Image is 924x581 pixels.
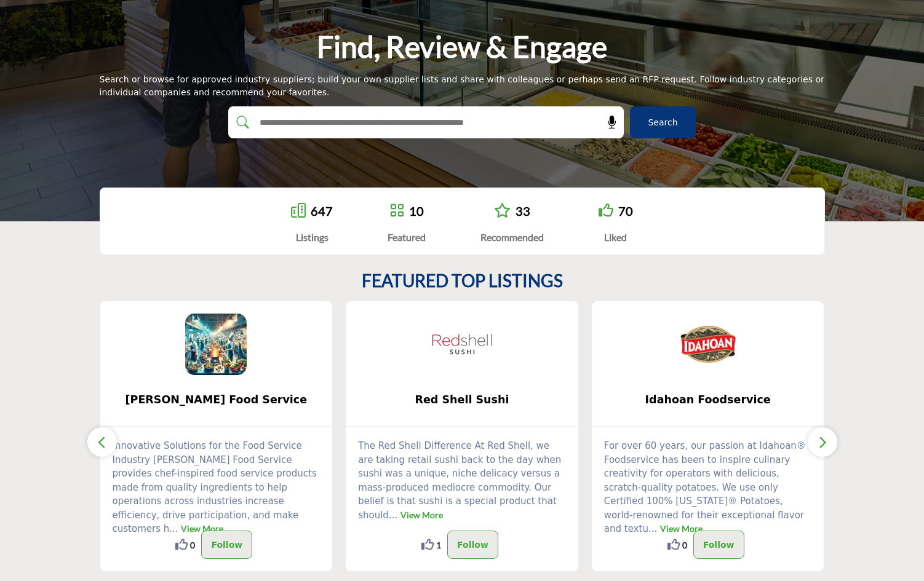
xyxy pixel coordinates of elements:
span: [PERSON_NAME] Food Service [119,392,314,408]
span: ... [389,510,397,521]
a: Red Shell Sushi [346,384,578,416]
p: Follow [703,537,735,552]
span: ... [169,523,178,534]
i: Go to Liked [599,203,613,218]
a: Idahoan Foodservice [592,384,824,416]
a: View More [660,523,703,534]
b: Schwan's Food Service [119,384,314,416]
span: Search [648,116,677,129]
img: Red Shell Sushi [431,314,493,375]
div: Liked [599,230,633,245]
a: 33 [516,204,530,218]
div: Search or browse for approved industry suppliers; build your own supplier lists and share with co... [100,73,825,99]
button: Follow [447,531,498,559]
span: 0 [190,539,195,551]
img: Idahoan Foodservice [677,314,739,375]
button: Follow [201,531,252,559]
img: Schwan's Food Service [185,314,247,375]
span: 1 [436,539,441,551]
span: Red Shell Sushi [364,392,560,408]
button: Follow [693,531,744,559]
b: Idahoan Foodservice [610,384,806,416]
a: 70 [618,204,633,218]
span: ... [648,523,657,534]
a: View More [181,523,223,534]
p: For over 60 years, our passion at Idahoan® Foodservice has been to inspire culinary creativity fo... [604,439,812,536]
button: Search [630,106,696,138]
a: 10 [409,204,424,218]
p: Innovative Solutions for the Food Service Industry [PERSON_NAME] Food Service provides chef-inspi... [113,439,321,536]
h1: Find, Review & Engage [317,28,607,66]
div: Featured [388,230,426,245]
div: Listings [291,230,333,245]
span: Idahoan Foodservice [610,392,806,408]
a: View More [400,510,443,520]
b: Red Shell Sushi [364,384,560,416]
p: Follow [457,537,488,552]
a: [PERSON_NAME] Food Service [100,384,333,416]
a: Go to Recommended [494,203,511,219]
p: The Red Shell Difference At Red Shell, we are taking retail sushi back to the day when sushi was ... [358,439,566,522]
h2: FEATURED TOP LISTINGS [362,271,563,291]
div: Recommended [480,230,544,245]
span: 0 [682,539,687,551]
a: 647 [311,204,333,218]
p: Follow [211,537,242,552]
a: Go to Featured [389,203,404,219]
